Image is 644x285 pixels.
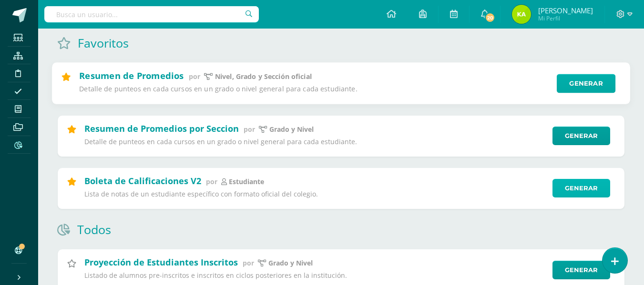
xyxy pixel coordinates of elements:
p: Grado y Nivel [268,259,313,267]
h2: Proyección de Estudiantes Inscritos [84,256,238,268]
a: Generar [552,261,610,279]
p: estudiante [229,177,264,186]
h1: Todos [77,221,111,237]
h2: Resumen de Promedios por Seccion [84,123,239,134]
span: 20 [485,12,495,23]
h2: Resumen de Promedios [79,70,184,81]
a: Generar [557,74,615,93]
span: por [206,177,217,186]
a: Generar [552,127,610,145]
span: [PERSON_NAME] [538,6,593,15]
span: por [189,72,200,81]
p: Lista de notas de un estudiante específico con formato oficial del colegio. [84,190,546,198]
img: d6f4a965678b72818fa0429cbf0648b7.png [512,5,531,24]
p: Listado de alumnos pre-inscritos e inscritos en ciclos posteriores en la institución. [84,271,546,280]
span: por [243,258,254,267]
p: Detalle de punteos en cada cursos en un grado o nivel general para cada estudiante. [84,138,546,146]
h1: Favoritos [78,35,129,51]
input: Busca un usuario... [44,6,259,22]
p: Nivel, Grado y Sección oficial [215,72,312,81]
p: Detalle de punteos en cada cursos en un grado o nivel general para cada estudiante. [79,85,550,94]
a: Generar [552,179,610,197]
span: Mi Perfil [538,14,593,22]
p: Grado y Nivel [269,125,314,134]
h2: Boleta de Calificaciones V2 [84,175,201,187]
span: por [244,125,255,134]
